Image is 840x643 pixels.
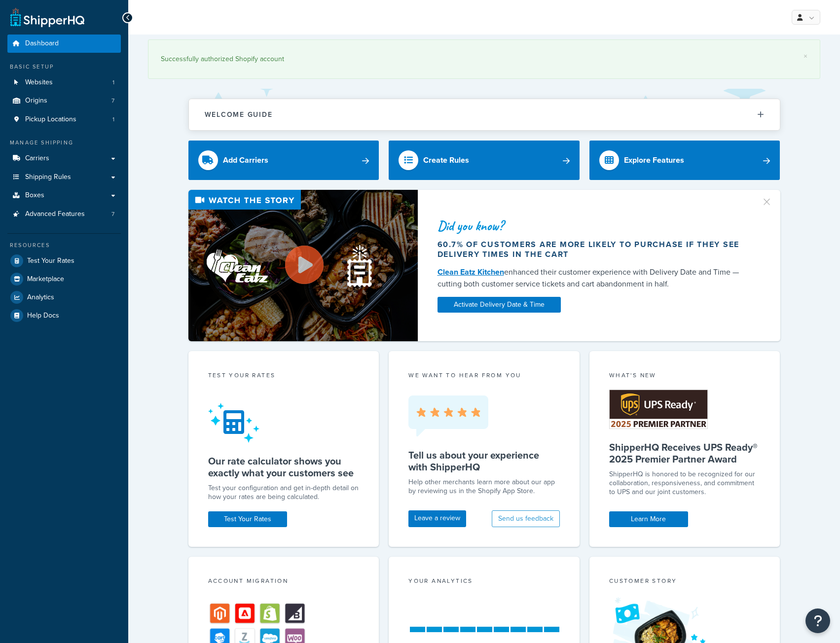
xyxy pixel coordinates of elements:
h2: Welcome Guide [205,111,273,118]
div: Did you know? [438,219,749,233]
button: Send us feedback [492,510,560,527]
a: Help Docs [7,307,121,324]
div: Test your configuration and get in-depth detail on how your rates are being calculated. [208,484,360,501]
h5: Our rate calculator shows you exactly what your customers see [208,455,360,479]
p: ShipperHQ is honored to be recognized for our collaboration, responsiveness, and commitment to UP... [609,470,761,497]
a: Test Your Rates [208,511,287,527]
a: Carriers [7,149,121,168]
li: Advanced Features [7,205,121,223]
span: 1 [112,115,114,124]
div: Customer Story [609,576,761,588]
a: Leave a review [408,510,466,527]
div: What's New [609,371,761,382]
span: Marketplace [27,275,64,284]
span: 7 [111,97,114,105]
span: Websites [25,78,53,87]
a: Add Carriers [188,141,379,180]
div: Create Rules [423,153,469,167]
a: Origins7 [7,92,121,110]
div: Explore Features [624,153,684,167]
a: Create Rules [389,141,580,180]
div: Add Carriers [223,153,268,167]
a: Test Your Rates [7,252,121,270]
span: Pickup Locations [25,115,76,124]
img: Video thumbnail [188,190,418,341]
span: Advanced Features [25,210,85,218]
h5: Tell us about your experience with ShipperHQ [408,449,560,473]
span: Analytics [27,293,54,302]
span: 1 [112,78,114,87]
a: Pickup Locations1 [7,110,121,129]
span: Shipping Rules [25,173,71,181]
div: Test your rates [208,371,360,382]
li: Origins [7,92,121,110]
div: Successfully authorized Shopify account [161,52,807,66]
span: 7 [111,210,114,218]
a: Dashboard [7,35,121,53]
a: Learn More [609,511,688,527]
span: Origins [25,97,47,105]
p: we want to hear from you [408,371,560,380]
span: Carriers [25,154,49,163]
a: Analytics [7,288,121,306]
div: enhanced their customer experience with Delivery Date and Time — cutting both customer service ti... [438,266,749,290]
div: 60.7% of customers are more likely to purchase if they see delivery times in the cart [438,240,749,259]
a: Activate Delivery Date & Time [438,297,561,313]
div: Account Migration [208,576,360,588]
button: Open Resource Center [805,608,830,633]
a: Shipping Rules [7,168,121,186]
a: × [803,52,807,60]
h5: ShipperHQ Receives UPS Ready® 2025 Premier Partner Award [609,441,761,465]
p: Help other merchants learn more about our app by reviewing us in the Shopify App Store. [408,478,560,496]
li: Websites [7,73,121,92]
li: Pickup Locations [7,110,121,129]
a: Explore Features [589,141,780,180]
span: Dashboard [25,39,59,48]
div: Your Analytics [408,576,560,588]
span: Boxes [25,191,44,200]
div: Basic Setup [7,63,121,71]
a: Websites1 [7,73,121,92]
button: Welcome Guide [189,99,780,130]
span: Test Your Rates [27,257,74,265]
a: Advanced Features7 [7,205,121,223]
a: Clean Eatz Kitchen [438,266,504,278]
a: Marketplace [7,270,121,288]
a: Boxes [7,186,121,205]
div: Manage Shipping [7,139,121,147]
span: Help Docs [27,312,59,320]
div: Resources [7,241,121,250]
